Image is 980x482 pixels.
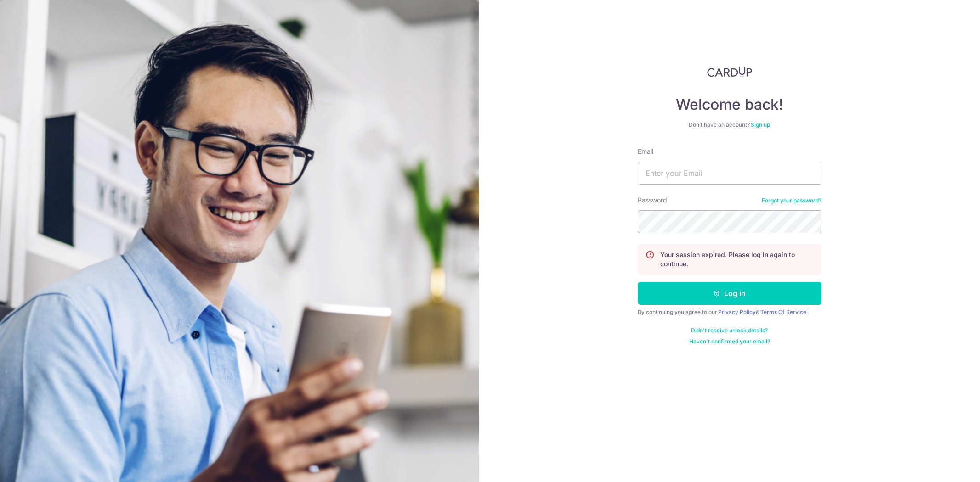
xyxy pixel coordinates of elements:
button: Log in [638,282,821,305]
label: Email [638,147,653,156]
a: Privacy Policy [718,308,756,315]
label: Password [638,196,667,205]
p: Your session expired. Please log in again to continue. [660,250,814,269]
a: Terms Of Service [760,308,806,315]
a: Haven't confirmed your email? [689,338,770,345]
a: Forgot your password? [762,197,821,204]
a: Sign up [751,121,770,128]
h4: Welcome back! [638,95,821,114]
a: Didn't receive unlock details? [691,327,768,334]
input: Enter your Email [638,162,821,185]
div: By continuing you agree to our & [638,308,821,316]
img: CardUp Logo [707,66,752,77]
div: Don’t have an account? [638,121,821,129]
